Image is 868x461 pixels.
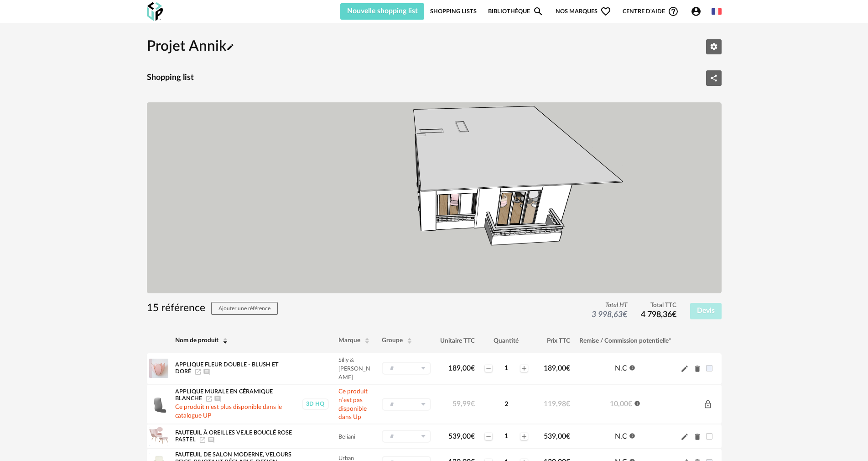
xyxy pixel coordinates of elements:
[566,433,570,440] span: €
[634,399,640,407] span: Information icon
[471,365,475,372] span: €
[149,359,168,378] img: Product pack shot
[681,364,689,373] span: Pencil icon
[175,404,282,419] span: Ce produit n’est plus disponible dans le catalogue UP
[592,302,627,310] span: Total HT
[706,70,722,86] button: Share Variant icon
[448,365,475,372] span: 189,00
[566,400,570,408] span: €
[382,338,403,344] span: Groupe
[628,400,632,408] span: €
[629,432,635,439] span: Information icon
[520,433,528,440] span: Plus icon
[338,357,370,380] span: Silly & [PERSON_NAME]
[175,362,279,375] span: Applique Fleur Double - Blush et doré
[175,338,218,344] span: Nom de produit
[485,365,492,372] span: Minus icon
[211,302,278,315] button: Ajouter une référence
[382,398,431,411] div: Sélectionner un groupe
[338,434,355,440] span: Beliani
[575,329,676,353] th: Remise / Commission potentielle*
[566,365,570,372] span: €
[641,311,676,319] span: 4 798,36
[147,102,722,293] img: Snapshot
[703,400,712,409] span: Lock Outline icon
[693,432,702,441] span: Delete icon
[175,389,273,402] span: Applique murale en céramique blanche
[301,398,329,410] a: 3D HQ
[147,2,163,21] img: OXP
[623,311,627,319] span: €
[592,311,627,319] span: 3 998,63
[493,400,520,408] div: 2
[347,7,418,15] span: Nouvelle shopping list
[149,395,168,414] img: Product pack shot
[147,73,194,83] h4: Shopping list
[710,42,718,50] span: Editer les paramètres
[710,74,718,81] span: Share Variant icon
[226,39,234,53] span: Pencil icon
[199,437,206,442] a: Launch icon
[205,396,213,402] a: Launch icon
[641,302,676,310] span: Total TTC
[533,329,575,353] th: Prix TTC
[556,3,611,20] span: Nos marques
[430,3,477,20] a: Shopping Lists
[691,6,702,17] span: Account Circle icon
[544,365,570,372] span: 189,00
[340,3,425,20] button: Nouvelle shopping list
[448,433,475,440] span: 539,00
[610,400,632,408] span: 10,00
[533,6,544,17] span: Magnify icon
[615,433,627,440] span: N.C
[194,369,202,374] a: Launch icon
[302,398,329,410] div: 3D HQ
[544,433,570,440] span: 539,00
[175,430,292,443] span: Fauteuil à oreilles VEJLE Bouclé Rose pastel
[623,6,679,17] span: Centre d'aideHelp Circle Outline icon
[382,430,431,443] div: Sélectionner un groupe
[668,6,679,17] span: Help Circle Outline icon
[382,362,431,375] div: Sélectionner un groupe
[629,364,635,371] span: Information icon
[147,37,234,56] h2: Projet Annik
[203,369,210,374] span: Ajouter un commentaire
[697,307,715,314] span: Devis
[544,400,570,408] span: 119,98
[693,364,702,373] span: Delete icon
[436,329,479,353] th: Unitaire TTC
[452,400,475,408] span: 59,99
[691,6,706,17] span: Account Circle icon
[488,3,544,20] a: BibliothèqueMagnify icon
[672,311,676,319] span: €
[208,437,215,442] span: Ajouter un commentaire
[493,364,520,372] div: 1
[493,432,520,440] div: 1
[218,306,270,311] span: Ajouter une référence
[338,388,368,421] span: Ce produit n’est pas disponible dans Up
[485,433,492,440] span: Minus icon
[147,302,278,315] h3: 15 référence
[149,427,168,446] img: Product pack shot
[479,329,533,353] th: Quantité
[615,365,627,372] span: N.C
[690,303,722,319] button: Devis
[600,6,611,17] span: Heart Outline icon
[520,365,528,372] span: Plus icon
[712,6,722,16] img: fr
[214,396,221,402] span: Ajouter un commentaire
[471,433,475,440] span: €
[471,400,475,408] span: €
[681,432,689,441] span: Pencil icon
[338,338,360,344] span: Marque
[706,39,722,55] button: Editer les paramètres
